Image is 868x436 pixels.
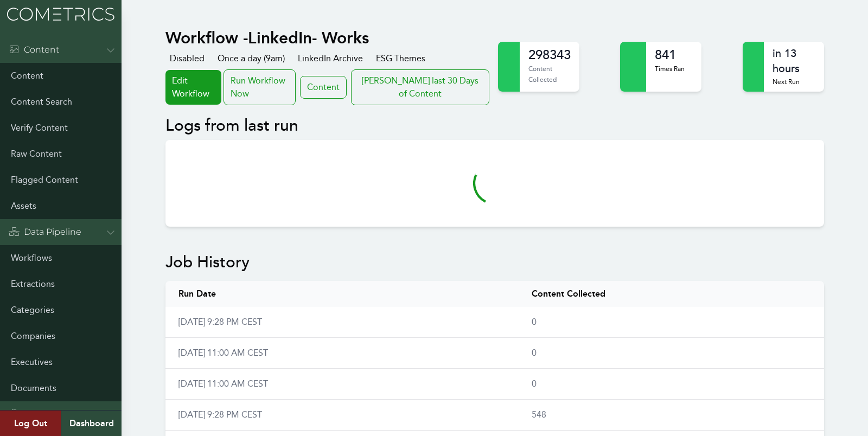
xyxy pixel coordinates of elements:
div: Content [9,43,59,56]
td: 0 [519,338,824,369]
button: [PERSON_NAME] last 30 Days of Content [351,69,489,105]
div: Once a day (9am) [213,52,285,65]
h2: 298343 [528,46,571,63]
div: Run Workflow Now [224,69,296,105]
div: LinkedIn Archive [293,52,363,65]
h2: Job History [165,253,824,272]
p: Times Ran [655,63,685,74]
div: Admin [9,408,53,421]
a: Edit Workflow [165,70,221,105]
a: [DATE] 9:28 PM CEST [178,317,262,327]
p: Next Run [773,76,815,87]
p: Content Collected [528,63,571,85]
a: Content [300,76,347,99]
td: 0 [519,369,824,400]
th: Content Collected [519,281,824,307]
div: ESG Themes [372,52,425,65]
h1: Workflow - LinkedIn- Works [165,28,492,48]
svg: audio-loading [473,162,516,205]
td: 548 [519,400,824,431]
h2: 841 [655,46,685,63]
h2: Logs from last run [165,116,824,136]
div: Data Pipeline [9,226,81,239]
a: [DATE] 11:00 AM CEST [178,379,268,389]
a: Dashboard [61,411,122,436]
a: [DATE] 11:00 AM CEST [178,348,268,358]
td: 0 [519,307,824,338]
a: [DATE] 9:28 PM CEST [178,409,262,420]
th: Run Date [165,281,519,307]
h2: in 13 hours [773,46,815,76]
div: Disabled [165,52,205,65]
